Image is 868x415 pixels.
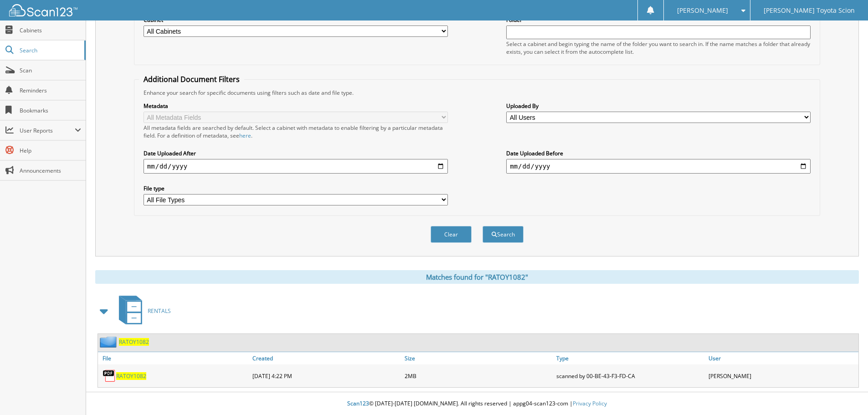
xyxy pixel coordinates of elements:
div: Enhance your search for specific documents using filters such as date and file type. [139,89,815,97]
input: start [144,159,448,174]
span: [PERSON_NAME] [677,8,728,13]
label: File type [144,184,448,192]
a: User [706,352,858,364]
a: Type [554,352,706,364]
a: RENTALS [113,293,171,329]
div: © [DATE]-[DATE] [DOMAIN_NAME]. All rights reserved | appg04-scan123-com | [86,393,868,415]
span: Bookmarks [20,107,81,114]
div: scanned by 00-BE-43-F3-FD-CA [554,367,706,385]
span: Scan [20,67,81,74]
legend: Additional Document Filters [139,74,244,84]
span: Reminders [20,87,81,94]
img: scan123-logo-white.svg [9,4,77,16]
button: Clear [431,226,472,243]
a: Privacy Policy [573,400,607,407]
span: [PERSON_NAME] Toyota Scion [764,8,855,13]
label: Uploaded By [506,102,811,110]
iframe: Chat Widget [822,371,868,415]
div: [DATE] 4:22 PM [250,367,402,385]
a: RATOY1082 [116,372,146,380]
a: RATOY1082 [119,338,149,346]
label: Date Uploaded After [144,149,448,157]
span: User Reports [20,127,75,134]
label: Metadata [144,102,448,110]
span: RENTALS [148,307,171,315]
a: Size [402,352,555,364]
div: Select a cabinet and begin typing the name of the folder you want to search in. If the name match... [506,40,811,56]
img: folder2.png [100,336,119,348]
a: Created [250,352,402,364]
div: Matches found for "RATOY1082" [95,270,859,284]
div: 2MB [402,367,555,385]
span: Announcements [20,167,81,174]
input: end [506,159,811,174]
span: Search [20,46,80,54]
div: All metadata fields are searched by default. Select a cabinet with metadata to enable filtering b... [144,124,448,139]
button: Search [483,226,524,243]
img: PDF.png [103,369,116,383]
span: Cabinets [20,26,81,34]
div: [PERSON_NAME] [706,367,858,385]
label: Date Uploaded Before [506,149,811,157]
a: File [98,352,250,364]
span: Help [20,147,81,154]
span: Scan123 [347,400,369,407]
a: here [239,132,251,139]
